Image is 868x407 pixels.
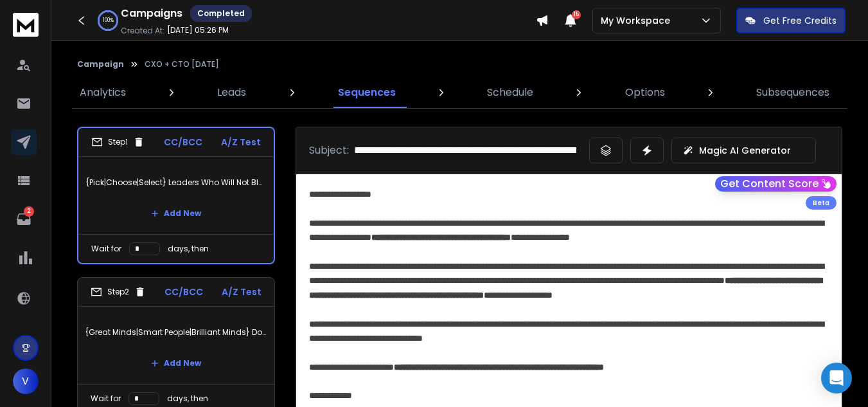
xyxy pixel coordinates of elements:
[338,85,396,100] p: Sequences
[756,85,829,100] p: Subsequences
[221,136,261,149] p: A/Z Test
[103,17,114,24] p: 100 %
[671,138,816,163] button: Magic AI Generator
[13,368,39,394] button: V
[13,13,39,37] img: logo
[77,59,124,69] button: Campaign
[699,144,791,157] p: Magic AI Generator
[572,10,581,19] span: 15
[168,244,209,254] p: days, then
[806,196,837,210] div: Beta
[821,363,852,393] div: Open Intercom Messenger
[217,85,246,100] p: Leads
[91,286,146,298] div: Step 2
[121,6,182,21] h1: Campaigns
[77,127,275,264] li: Step1CC/BCCA/Z Test{Pick|Choose|Select} Leaders Who Will Not Blame or Be BlamedAdd NewWait forday...
[80,85,126,100] p: Analytics
[330,77,403,108] a: Sequences
[91,393,121,404] p: Wait for
[601,14,675,27] p: My Workspace
[141,201,211,226] button: Add New
[24,206,34,217] p: 2
[736,8,846,33] button: Get Free Credits
[625,85,665,100] p: Options
[487,85,533,100] p: Schedule
[763,14,837,27] p: Get Free Credits
[167,25,229,35] p: [DATE] 05:26 PM
[309,143,349,158] p: Subject:
[91,136,145,148] div: Step 1
[86,165,266,201] p: {Pick|Choose|Select} Leaders Who Will Not Blame or Be Blamed
[72,77,134,108] a: Analytics
[121,26,164,36] p: Created At:
[209,77,254,108] a: Leads
[617,77,673,108] a: Options
[11,206,37,232] a: 2
[141,350,211,376] button: Add New
[164,285,203,298] p: CC/BCC
[479,77,541,108] a: Schedule
[164,136,202,149] p: CC/BCC
[748,77,837,108] a: Subsequences
[91,244,121,254] p: Wait for
[715,176,837,192] button: Get Content Score
[222,285,261,298] p: A/Z Test
[85,314,267,350] p: {Great Minds|Smart People|Brilliant Minds} Do Not Need Elite Credentials
[145,59,219,69] p: CXO + CTO [DATE]
[190,5,252,22] div: Completed
[167,393,208,404] p: days, then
